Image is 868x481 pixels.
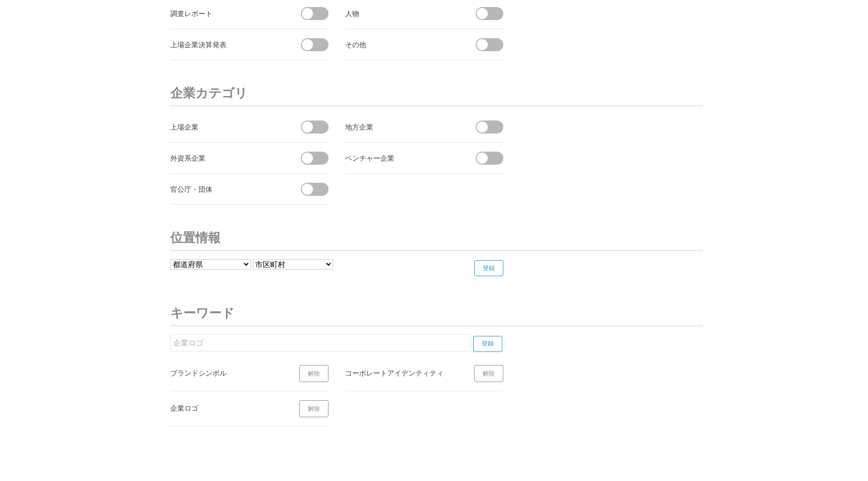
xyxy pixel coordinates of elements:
div: ブランドシンボル [170,367,283,379]
h3: キーワード [170,300,703,326]
div: 人物 [345,7,458,20]
a: 解除 [299,400,329,417]
a: 解除 [474,365,503,382]
div: 調査レポート [170,7,283,20]
a: 解除 [299,365,329,382]
h3: 位置情報 [170,225,703,251]
div: 外資系企業 [170,152,283,164]
div: 上場企業 [170,121,283,133]
div: 官公庁・団体 [170,183,283,195]
div: ベンチャー企業 [345,152,458,164]
div: 上場企業決算発表 [170,38,283,51]
h3: 企業カテゴリ [170,80,703,106]
input: 登録 [474,260,503,276]
div: コーポレートアイデンティティ [345,367,458,379]
div: 地方企業 [345,121,458,133]
input: キーワードを入力 [170,334,471,351]
div: 企業ロゴ [170,402,283,414]
input: 登録 [473,336,502,352]
div: その他 [345,38,458,51]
